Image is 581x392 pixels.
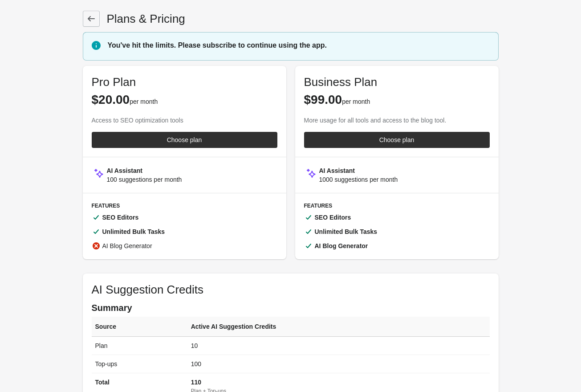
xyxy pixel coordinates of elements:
[315,214,351,221] b: SEO Editors
[92,132,277,148] a: Choose plan
[92,117,183,124] span: Access to SEO optimization tools
[92,337,187,355] td: Plan
[379,136,414,143] div: Choose plan
[92,317,187,337] th: Source
[315,228,378,235] b: Unlimited Bulk Tasks
[304,75,378,89] span: Business Plan
[187,337,490,355] td: 10
[107,175,182,184] div: 100 suggestions per month
[92,282,490,297] h1: AI Suggestion Credits
[92,303,490,312] h2: Summary
[92,202,277,209] h3: Features
[319,175,398,184] div: 1000 suggestions per month
[92,93,277,107] div: per month
[107,12,185,26] p: Plans & Pricing
[319,167,355,174] b: AI Assistant
[108,40,490,51] p: You've hit the limits. Please subscribe to continue using the app.
[167,136,202,143] div: Choose plan
[304,132,490,148] a: Choose plan
[191,379,201,386] strong: 110
[95,379,110,386] strong: Total
[187,317,490,337] th: Active AI Suggestion Credits
[92,93,130,106] span: $20.00
[102,228,165,235] b: Unlimited Bulk Tasks
[92,355,187,373] td: Top-ups
[304,166,317,180] img: MagicMinor-0c7ff6cd6e0e39933513fd390ee66b6c2ef63129d1617a7e6fa9320d2ce6cec8.svg
[304,93,342,106] span: $99.00
[315,242,368,249] b: AI Blog Generator
[102,241,152,250] div: AI Blog Generator
[92,166,105,180] img: MagicMinor-0c7ff6cd6e0e39933513fd390ee66b6c2ef63129d1617a7e6fa9320d2ce6cec8.svg
[102,214,139,221] b: SEO Editors
[304,93,490,107] div: per month
[187,355,490,373] td: 100
[92,75,136,89] span: Pro Plan
[304,117,447,124] span: More usage for all tools and access to the blog tool.
[304,202,490,209] h3: Features
[107,167,142,174] b: AI Assistant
